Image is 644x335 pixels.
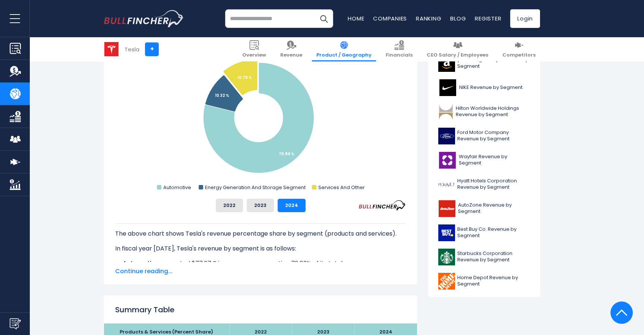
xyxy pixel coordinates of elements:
[386,52,413,58] span: Financials
[459,84,523,91] span: NIKE Revenue by Segment
[163,184,191,191] text: Automotive
[498,37,540,61] a: Competitors
[438,55,455,72] img: AMZN logo
[280,52,302,58] span: Revenue
[427,52,488,58] span: CEO Salary / Employees
[434,247,534,267] a: Starbucks Corporation Revenue by Segment
[115,259,406,268] li: generated $77.07 B in revenue, representing 78.89% of its total revenue.
[123,259,159,268] b: Automotive
[348,15,364,22] a: Home
[279,151,294,157] tspan: 78.89 %
[434,271,534,291] a: Home Depot Revenue by Segment
[237,75,252,80] tspan: 10.78 %
[434,53,534,74] a: [DOMAIN_NAME] Revenue by Segment
[315,9,333,28] button: Search
[242,52,266,58] span: Overview
[416,15,441,22] a: Ranking
[438,273,455,290] img: HD logo
[459,154,530,166] span: Wayfair Revenue by Segment
[434,223,534,243] a: Best Buy Co. Revenue by Segment
[312,37,376,61] a: Product / Geography
[438,176,455,193] img: H logo
[438,249,455,265] img: SBUX logo
[104,42,119,56] img: TSLA logo
[434,102,534,122] a: Hilton Worldwide Holdings Revenue by Segment
[438,200,456,217] img: AZO logo
[450,15,466,22] a: Blog
[438,79,457,96] img: NKE logo
[438,103,454,120] img: HLT logo
[457,226,530,239] span: Best Buy Co. Revenue by Segment
[115,244,406,253] p: In fiscal year [DATE], Tesla's revenue by segment is as follows:
[475,15,501,22] a: Register
[145,42,159,56] a: +
[438,128,455,144] img: F logo
[422,37,493,61] a: CEO Salary / Employees
[115,304,406,315] h2: Summary Table
[276,37,307,61] a: Revenue
[247,199,274,212] button: 2023
[457,275,530,287] span: Home Depot Revenue by Segment
[457,251,530,263] span: Starbucks Corporation Revenue by Segment
[434,150,534,170] a: Wayfair Revenue by Segment
[205,184,306,191] text: Energy Generation And Storage Segment
[124,45,139,54] div: Tesla
[115,229,406,238] p: The above chart shows Tesla's revenue percentage share by segment (products and services).
[316,52,372,58] span: Product / Geography
[434,174,534,195] a: Hyatt Hotels Corporation Revenue by Segment
[434,198,534,219] a: AutoZone Revenue by Segment
[456,105,530,118] span: Hilton Worldwide Holdings Revenue by Segment
[373,15,407,22] a: Companies
[115,223,406,331] div: The for Tesla is the Automotive, which represents 78.89% of its total revenue. The for Tesla is t...
[278,199,306,212] button: 2024
[115,267,406,276] span: Continue reading...
[457,57,530,70] span: [DOMAIN_NAME] Revenue by Segment
[318,184,365,191] text: Services And Other
[438,152,457,169] img: W logo
[238,37,271,61] a: Overview
[458,202,530,215] span: AutoZone Revenue by Segment
[438,224,455,241] img: BBY logo
[434,77,534,98] a: NIKE Revenue by Segment
[434,126,534,146] a: Ford Motor Company Revenue by Segment
[104,10,184,27] a: Go to homepage
[510,9,540,28] a: Login
[216,199,243,212] button: 2022
[502,52,536,58] span: Competitors
[381,37,417,61] a: Financials
[457,178,530,191] span: Hyatt Hotels Corporation Revenue by Segment
[104,10,184,27] img: bullfincher logo
[215,93,229,98] tspan: 10.32 %
[457,130,530,142] span: Ford Motor Company Revenue by Segment
[115,44,406,193] svg: Tesla's Revenue Share by Segment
